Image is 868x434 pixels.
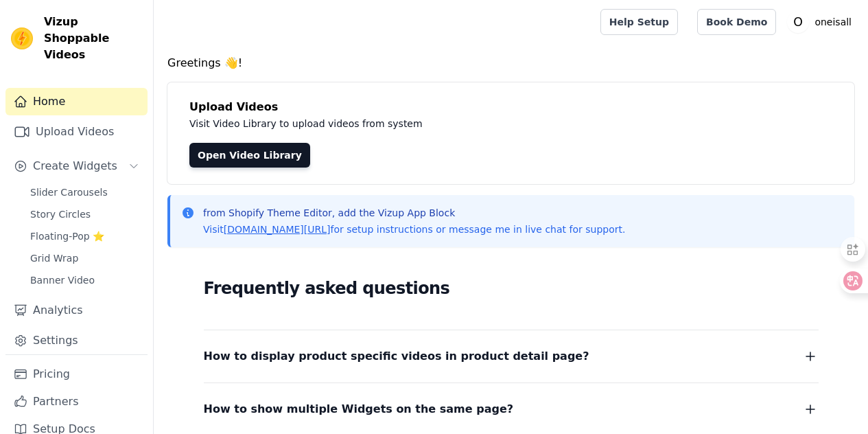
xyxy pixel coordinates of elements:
text: O [794,15,804,29]
a: Pricing [5,361,148,388]
span: Slider Carousels [30,185,108,199]
a: Open Video Library [189,143,310,168]
a: Slider Carousels [22,183,148,202]
span: Create Widgets [33,158,117,174]
h4: Greetings 👋! [167,55,854,71]
h4: Upload Videos [189,99,832,115]
span: How to show multiple Widgets on the same page? [204,400,514,419]
a: Book Demo [697,9,776,35]
a: Floating-Pop ⭐ [22,227,148,246]
p: from Shopify Theme Editor, add the Vizup App Block [203,206,625,220]
a: Banner Video [22,271,148,290]
a: Partners [5,388,148,415]
p: Visit for setup instructions or message me in live chat for support. [203,222,625,236]
span: Floating-Pop ⭐ [30,229,104,243]
button: O oneisall [787,10,857,34]
a: Analytics [5,297,148,324]
span: Banner Video [30,273,95,287]
span: Story Circles [30,207,91,221]
a: Upload Videos [5,118,148,146]
a: Help Setup [600,9,678,35]
button: Create Widgets [5,152,148,180]
button: How to display product specific videos in product detail page? [204,347,819,366]
p: Visit Video Library to upload videos from system [189,115,804,132]
h2: Frequently asked questions [204,275,819,302]
button: How to show multiple Widgets on the same page? [204,400,819,419]
a: Settings [5,327,148,354]
p: oneisall [809,10,857,34]
a: Grid Wrap [22,249,148,268]
a: Story Circles [22,205,148,224]
span: Grid Wrap [30,251,78,265]
span: How to display product specific videos in product detail page? [204,347,589,366]
a: [DOMAIN_NAME][URL] [224,224,331,235]
span: Vizup Shoppable Videos [44,14,142,63]
a: Home [5,88,148,115]
img: Vizup [11,27,33,49]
